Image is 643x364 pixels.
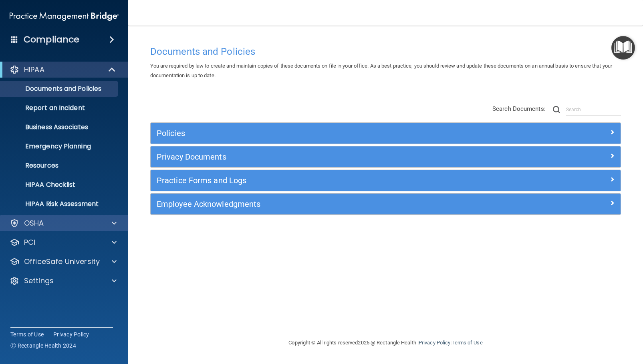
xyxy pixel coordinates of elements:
span: Search Documents: [492,105,546,112]
a: HIPAA [10,65,116,74]
div: Copyright © All rights reserved 2025 @ Rectangle Health | | [240,330,532,356]
a: OSHA [10,218,117,228]
h4: Documents and Policies [150,46,621,57]
p: HIPAA Checklist [5,181,115,189]
h5: Policies [157,129,497,138]
p: OfficeSafe University [24,257,100,266]
a: Practice Forms and Logs [157,174,615,187]
a: OfficeSafe University [10,257,117,266]
a: Terms of Use [10,330,44,338]
h5: Privacy Documents [157,152,497,161]
span: You are required by law to create and maintain copies of these documents on file in your office. ... [150,63,612,78]
p: Settings [24,276,54,286]
p: Documents and Policies [5,85,115,93]
p: PCI [24,238,35,247]
a: Privacy Documents [157,150,615,163]
h4: Compliance [24,34,79,45]
h5: Employee Acknowledgments [157,200,497,208]
p: Emergency Planning [5,142,115,150]
span: Ⓒ Rectangle Health 2024 [10,342,76,350]
p: HIPAA [24,65,44,74]
a: Privacy Policy [53,330,89,338]
p: Business Associates [5,123,115,131]
p: OSHA [24,218,44,228]
a: Employee Acknowledgments [157,198,615,210]
p: Report an Incident [5,104,115,112]
a: Settings [10,276,117,286]
button: Open Resource Center [611,36,635,60]
a: Policies [157,127,615,140]
a: Privacy Policy [419,340,450,346]
a: Terms of Use [452,340,482,346]
img: PMB logo [10,8,119,24]
p: Resources [5,162,115,170]
h5: Practice Forms and Logs [157,176,497,185]
input: Search [566,104,621,116]
p: HIPAA Risk Assessment [5,200,115,208]
a: PCI [10,238,117,247]
img: ic-search.3b580494.png [553,106,560,113]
